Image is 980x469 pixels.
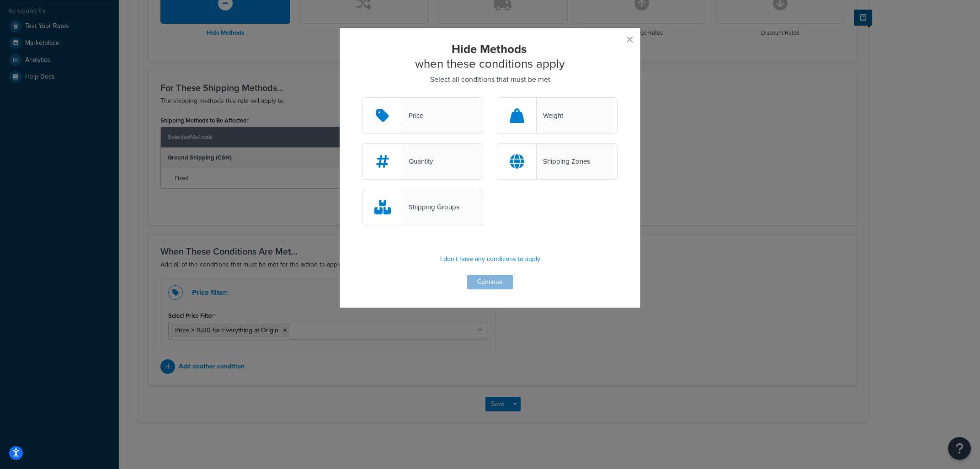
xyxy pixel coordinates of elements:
h2: when these conditions apply [362,42,618,71]
div: Shipping Zones [537,155,590,168]
div: Price [402,109,423,122]
div: Shipping Groups [402,201,459,213]
div: Weight [537,109,563,122]
strong: Hide Methods [452,40,527,58]
p: I don't have any conditions to apply [362,253,618,266]
div: Quantity [402,155,433,168]
p: Select all conditions that must be met [362,73,618,86]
